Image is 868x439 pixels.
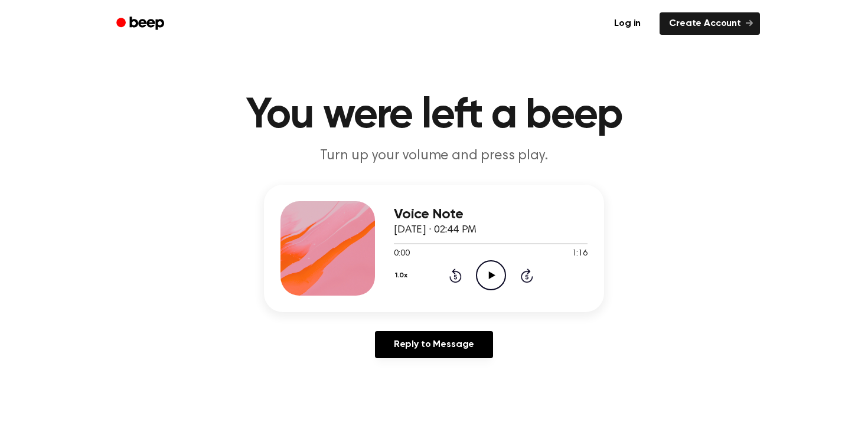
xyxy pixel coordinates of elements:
[394,207,588,222] h3: Voice Note
[602,10,652,37] a: Log in
[394,225,477,235] span: [DATE] · 02:44 PM
[394,248,409,260] span: 0:00
[660,12,760,35] a: Create Account
[132,94,736,137] h1: You were left a beep
[394,266,412,286] button: 1.0x
[375,331,493,358] a: Reply to Message
[207,146,661,166] p: Turn up your volume and press play.
[108,12,175,35] a: Beep
[572,248,588,260] span: 1:16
